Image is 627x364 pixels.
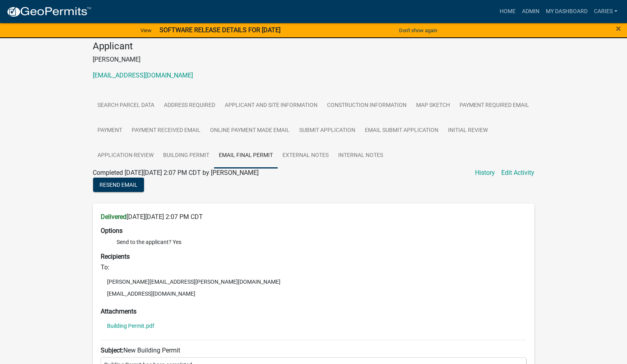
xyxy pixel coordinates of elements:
strong: Delivered [101,213,127,221]
a: External Notes [278,143,333,168]
strong: Attachments [101,308,136,315]
a: Initial Review [443,118,493,143]
a: Payment [93,118,127,143]
a: Search Parcel Data [93,93,159,118]
h6: [DATE][DATE] 2:07 PM CDT [101,213,526,221]
a: Edit Activity [501,168,534,178]
span: Resend Email [99,182,138,188]
a: Address Required [159,93,220,118]
a: Payment Required Email [455,93,534,118]
a: History [475,168,495,178]
span: Completed [DATE][DATE] 2:07 PM CDT by [PERSON_NAME] [93,169,259,176]
strong: Options [101,227,123,234]
a: Admin [519,4,543,19]
strong: SOFTWARE RELEASE DETAILS FOR [DATE] [160,26,280,34]
button: Resend Email [93,178,144,192]
a: Online Payment Made Email [205,118,294,143]
li: [EMAIL_ADDRESS][DOMAIN_NAME] [101,288,526,300]
a: Email Submit Application [360,118,443,143]
p: [PERSON_NAME] [93,55,534,64]
a: Map Sketch [411,93,455,118]
a: Construction Information [322,93,411,118]
strong: Subject: [101,347,123,354]
a: Email Final Permit [214,143,278,168]
a: Submit Application [294,118,360,143]
a: Building Permit [158,143,214,168]
h6: To: [101,263,526,271]
span: × [616,23,621,34]
h6: New Building Permit [101,347,526,354]
a: Application Review [93,143,158,168]
li: Send to the applicant? Yes [117,238,526,246]
li: [PERSON_NAME][EMAIL_ADDRESS][PERSON_NAME][DOMAIN_NAME] [101,276,526,288]
button: Don't show again [396,24,440,37]
a: Internal Notes [333,143,388,168]
a: Payment Received Email [127,118,205,143]
a: View [137,24,155,37]
a: Applicant and Site Information [220,93,322,118]
a: Building Permit.pdf [107,323,154,329]
h4: Applicant [93,41,534,52]
a: CarieS [591,4,621,19]
button: Close [616,24,621,33]
strong: Recipients [101,253,130,260]
a: Home [497,4,519,19]
a: My Dashboard [543,4,591,19]
a: [EMAIL_ADDRESS][DOMAIN_NAME] [93,72,193,79]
